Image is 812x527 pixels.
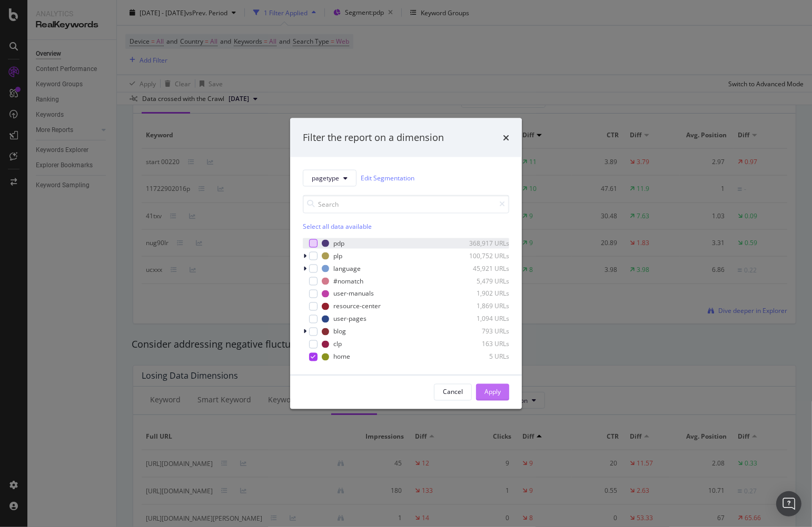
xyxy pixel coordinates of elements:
div: 793 URLs [458,327,509,336]
div: clp [333,340,342,349]
div: times [503,131,509,145]
a: Edit Segmentation [361,173,414,184]
input: Search [303,195,509,213]
div: blog [333,327,346,336]
div: language [333,264,361,273]
div: user-manuals [333,289,374,298]
div: 1,094 URLs [458,315,509,323]
div: 1,869 URLs [458,302,509,311]
div: user-pages [333,315,367,323]
div: plp [333,251,342,260]
div: 100,752 URLs [458,251,509,260]
div: home [333,352,350,361]
button: pagetype [303,169,357,186]
div: Filter the report on a dimension [303,131,444,145]
span: pagetype [312,174,339,183]
div: #nomatch [333,277,363,286]
div: 5,479 URLs [458,277,509,286]
div: resource-center [333,302,381,311]
div: Cancel [443,388,463,397]
div: 5 URLs [458,352,509,361]
div: Select all data available [303,221,509,230]
div: Apply [484,388,501,397]
div: 163 URLs [458,340,509,349]
button: Cancel [434,383,472,400]
button: Apply [476,383,509,400]
div: 45,921 URLs [458,264,509,273]
div: 1,902 URLs [458,289,509,298]
div: pdp [333,239,344,248]
div: modal [290,118,522,409]
div: Open Intercom Messenger [776,491,801,516]
div: 368,917 URLs [458,239,509,248]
